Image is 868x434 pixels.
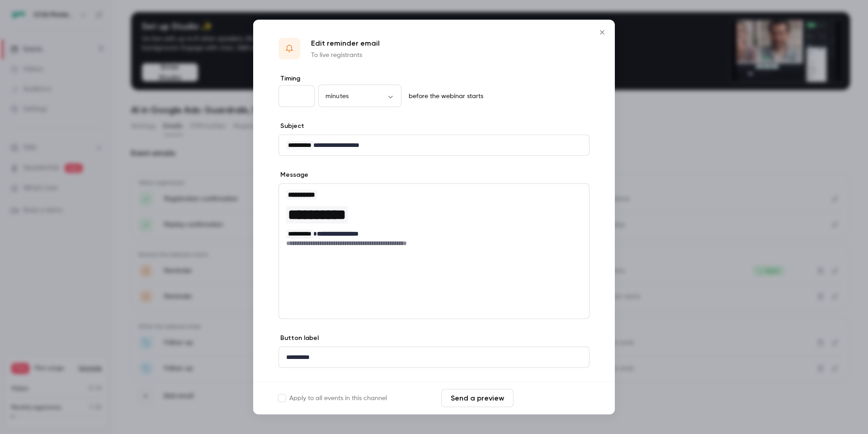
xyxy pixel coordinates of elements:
[279,347,589,368] div: editor
[278,122,304,131] label: Subject
[278,394,387,403] label: Apply to all events in this channel
[517,389,590,407] button: Save changes
[278,334,319,343] label: Button label
[311,38,380,49] p: Edit reminder email
[278,170,308,179] label: Message
[279,184,589,253] div: editor
[405,92,483,101] p: before the webinar starts
[593,24,611,42] button: Close
[311,51,380,60] p: To live registrants
[279,135,589,156] div: editor
[278,74,590,83] label: Timing
[441,389,514,407] button: Send a preview
[318,91,401,100] div: minutes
